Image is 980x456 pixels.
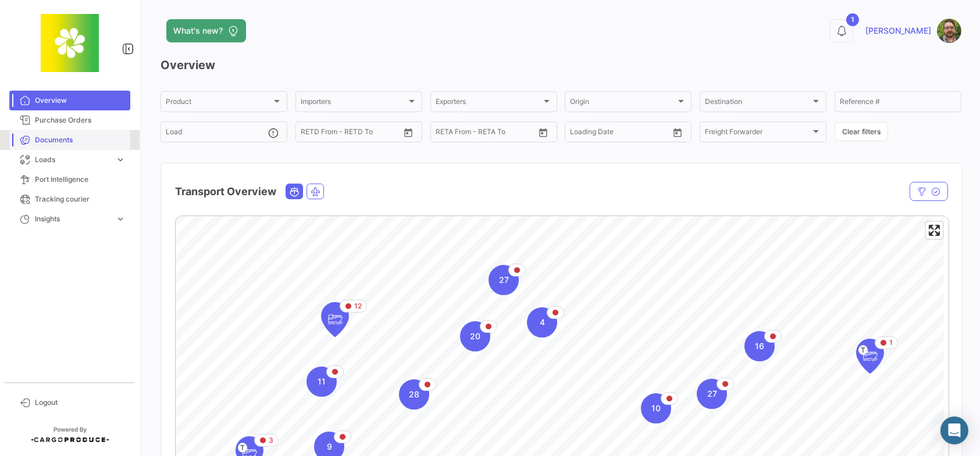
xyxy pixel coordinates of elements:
input: To [460,130,507,138]
span: expand_more [115,214,126,224]
h4: Transport Overview [175,184,276,200]
span: Exporters [436,99,541,107]
span: 11 [318,376,326,387]
input: From [436,130,452,138]
div: Abrir Intercom Messenger [940,416,968,444]
button: Enter fullscreen [926,222,943,239]
span: 12 [354,301,362,311]
span: Freight Forwarder [705,130,811,138]
button: Open calendar [669,124,686,141]
span: Insights [35,214,111,224]
span: T [238,443,247,453]
div: Map marker [307,367,337,397]
div: Map marker [641,393,671,423]
button: Clear filters [835,122,888,141]
span: 3 [269,435,273,446]
span: Purchase Orders [35,115,126,125]
input: From [570,130,586,138]
span: 9 [327,441,332,453]
span: Origin [570,99,676,107]
button: Open calendar [534,124,552,141]
div: Map marker [744,331,775,361]
span: [PERSON_NAME] [865,25,931,37]
div: Map marker [527,307,557,337]
div: Map marker [697,379,727,409]
input: From [301,130,317,138]
span: Destination [705,99,811,107]
span: 4 [540,317,545,328]
a: Overview [9,91,130,110]
div: Map marker [489,265,519,295]
div: Map marker [399,379,429,410]
span: Importers [301,99,407,107]
span: Overview [35,95,126,106]
span: Tracking courier [35,194,126,204]
span: 28 [409,389,419,400]
input: To [325,130,372,138]
h3: Overview [161,57,961,73]
span: 10 [651,403,661,414]
div: Map marker [321,302,349,337]
a: Purchase Orders [9,110,130,130]
span: 16 [755,340,764,352]
span: 27 [499,274,509,286]
span: 27 [707,388,717,400]
span: Documents [35,135,126,145]
img: 8664c674-3a9e-46e9-8cba-ffa54c79117b.jfif [41,14,99,72]
span: Port Intelligence [35,174,126,185]
a: Port Intelligence [9,170,130,189]
button: What's new? [166,19,246,42]
a: Tracking courier [9,189,130,209]
button: Ocean [286,184,302,199]
span: What's new? [173,25,223,37]
input: To [594,130,642,138]
div: Map marker [856,339,884,374]
span: 20 [470,331,480,342]
span: T [858,345,868,355]
span: Logout [35,397,126,408]
button: Open calendar [400,124,417,141]
button: Air [307,184,323,199]
span: expand_more [115,155,126,165]
a: Documents [9,130,130,150]
div: Map marker [460,321,490,351]
span: 1 [889,337,893,348]
span: Product [166,99,272,107]
img: SR.jpg [937,19,961,43]
span: Loads [35,155,111,165]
